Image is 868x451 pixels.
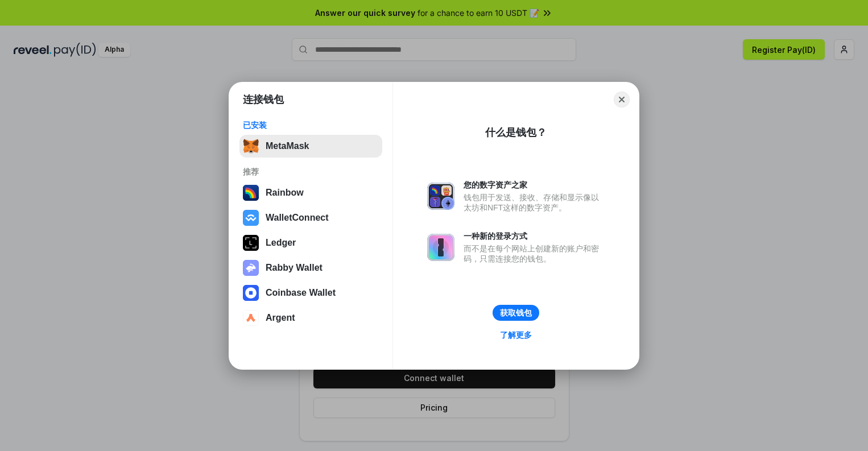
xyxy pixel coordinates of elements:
div: Argent [266,313,295,323]
div: 一种新的登录方式 [464,231,605,241]
div: 而不是在每个网站上创建新的账户和密码，只需连接您的钱包。 [464,243,605,264]
div: 了解更多 [500,330,532,340]
div: Ledger [266,238,296,248]
img: svg+xml,%3Csvg%20xmlns%3D%22http%3A%2F%2Fwww.w3.org%2F2000%2Fsvg%22%20fill%3D%22none%22%20viewBox... [427,234,454,261]
img: svg+xml,%3Csvg%20width%3D%22120%22%20height%3D%22120%22%20viewBox%3D%220%200%20120%20120%22%20fil... [243,185,259,201]
button: Argent [239,307,382,329]
div: Rainbow [266,188,304,198]
button: WalletConnect [239,206,382,229]
div: 您的数字资产之家 [464,180,605,190]
button: MetaMask [239,135,382,158]
div: 推荐 [243,167,379,177]
img: svg+xml,%3Csvg%20width%3D%2228%22%20height%3D%2228%22%20viewBox%3D%220%200%2028%2028%22%20fill%3D... [243,285,259,301]
div: 获取钱包 [500,308,532,318]
img: svg+xml,%3Csvg%20xmlns%3D%22http%3A%2F%2Fwww.w3.org%2F2000%2Fsvg%22%20fill%3D%22none%22%20viewBox... [427,183,454,210]
img: svg+xml,%3Csvg%20xmlns%3D%22http%3A%2F%2Fwww.w3.org%2F2000%2Fsvg%22%20width%3D%2228%22%20height%3... [243,235,259,251]
div: Coinbase Wallet [266,288,336,298]
div: WalletConnect [266,213,329,223]
img: svg+xml,%3Csvg%20fill%3D%22none%22%20height%3D%2233%22%20viewBox%3D%220%200%2035%2033%22%20width%... [243,138,259,154]
h1: 连接钱包 [243,93,284,106]
div: 钱包用于发送、接收、存储和显示像以太坊和NFT这样的数字资产。 [464,192,605,213]
div: 什么是钱包？ [485,126,547,139]
img: svg+xml,%3Csvg%20xmlns%3D%22http%3A%2F%2Fwww.w3.org%2F2000%2Fsvg%22%20fill%3D%22none%22%20viewBox... [243,260,259,276]
button: Coinbase Wallet [239,282,382,304]
img: svg+xml,%3Csvg%20width%3D%2228%22%20height%3D%2228%22%20viewBox%3D%220%200%2028%2028%22%20fill%3D... [243,310,259,326]
button: Rabby Wallet [239,256,382,279]
div: MetaMask [266,141,309,151]
button: 获取钱包 [493,305,539,321]
div: 已安装 [243,120,379,130]
button: Ledger [239,231,382,254]
img: svg+xml,%3Csvg%20width%3D%2228%22%20height%3D%2228%22%20viewBox%3D%220%200%2028%2028%22%20fill%3D... [243,210,259,226]
div: Rabby Wallet [266,263,323,273]
button: Close [614,92,630,107]
a: 了解更多 [493,328,539,342]
button: Rainbow [239,181,382,204]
